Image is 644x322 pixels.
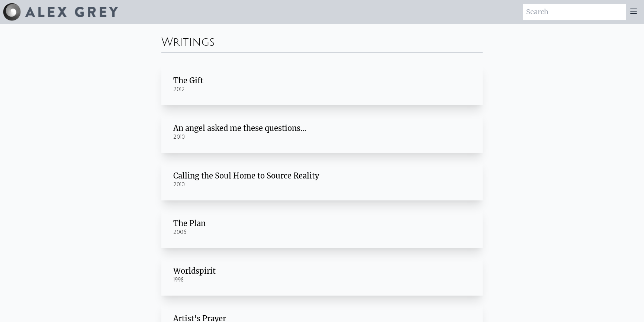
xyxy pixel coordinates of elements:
div: 2006 [173,229,471,236]
div: 2012 [173,86,471,93]
div: An angel asked me these questions… [173,123,471,133]
div: 2010 [173,133,471,141]
input: Search [523,4,626,20]
div: Calling the Soul Home to Source Reality [173,171,471,181]
div: 1998 [173,276,471,284]
div: Writings [161,30,483,52]
a: The Plan 2006 [161,206,483,248]
a: Worldspirit 1998 [161,254,483,296]
a: An angel asked me these questions… 2010 [161,111,483,153]
div: Worldspirit [173,266,471,276]
a: The Gift 2012 [161,64,483,105]
a: Calling the Soul Home to Source Reality 2010 [161,159,483,200]
div: 2010 [173,181,471,189]
div: The Gift [173,75,471,86]
div: The Plan [173,218,471,229]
